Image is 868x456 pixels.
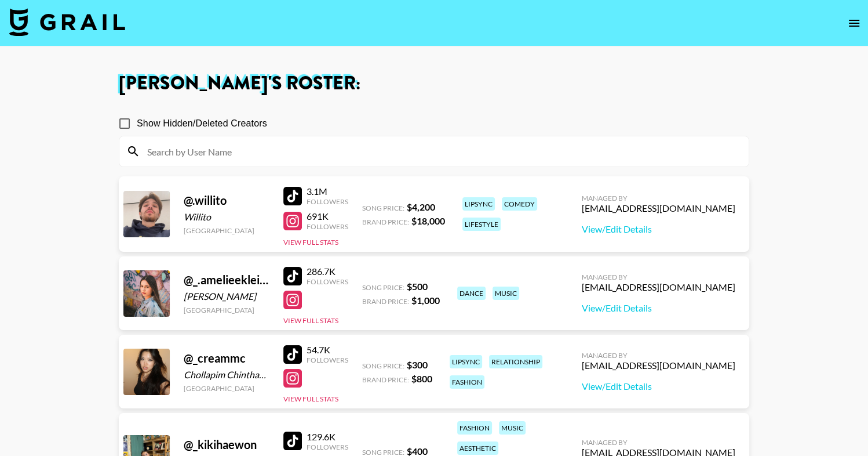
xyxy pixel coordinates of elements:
[184,306,269,314] div: [GEOGRAPHIC_DATA]
[582,281,735,293] div: [EMAIL_ADDRESS][DOMAIN_NAME]
[462,197,495,211] div: lipsync
[137,117,267,131] span: Show Hidden/Deleted Creators
[493,287,519,300] div: music
[184,369,269,381] div: Chollapim Chinthammit
[307,443,348,451] div: Followers
[457,421,492,435] div: fashion
[307,431,348,443] div: 129.6K
[307,356,348,364] div: Followers
[307,222,348,231] div: Followers
[307,266,348,277] div: 286.7K
[411,215,445,226] strong: $ 18,000
[307,344,348,356] div: 54.7K
[462,218,501,231] div: lifestyle
[307,211,348,222] div: 691K
[362,283,404,292] span: Song Price:
[450,355,482,368] div: lipsync
[407,281,428,292] strong: $ 500
[450,375,484,389] div: fashion
[184,291,269,302] div: [PERSON_NAME]
[457,441,498,455] div: aesthetic
[9,8,125,36] img: Grail Talent
[283,395,338,403] button: View Full Stats
[184,384,269,393] div: [GEOGRAPHIC_DATA]
[582,360,735,371] div: [EMAIL_ADDRESS][DOMAIN_NAME]
[184,273,269,287] div: @ _.amelieeklein._
[411,373,432,384] strong: $ 800
[582,351,735,360] div: Managed By
[582,202,735,214] div: [EMAIL_ADDRESS][DOMAIN_NAME]
[407,359,428,370] strong: $ 300
[582,273,735,281] div: Managed By
[362,375,409,384] span: Brand Price:
[140,142,742,161] input: Search by User Name
[184,226,269,235] div: [GEOGRAPHIC_DATA]
[184,211,269,223] div: Willito
[362,204,404,212] span: Song Price:
[184,351,269,365] div: @ _creammc
[499,421,526,435] div: music
[489,355,542,368] div: relationship
[582,381,735,392] a: View/Edit Details
[184,437,269,452] div: @ _kikihaewon
[119,74,749,93] h1: [PERSON_NAME] 's Roster:
[307,186,348,197] div: 3.1M
[843,12,866,35] button: open drawer
[582,302,735,314] a: View/Edit Details
[283,316,338,325] button: View Full Stats
[407,201,435,212] strong: $ 4,200
[362,297,409,306] span: Brand Price:
[582,438,735,447] div: Managed By
[411,295,440,306] strong: $ 1,000
[582,223,735,235] a: View/Edit Details
[457,287,486,300] div: dance
[502,197,537,211] div: comedy
[362,218,409,226] span: Brand Price:
[307,277,348,286] div: Followers
[582,194,735,202] div: Managed By
[184,193,269,208] div: @ .willito
[283,238,338,247] button: View Full Stats
[362,361,404,370] span: Song Price:
[307,197,348,206] div: Followers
